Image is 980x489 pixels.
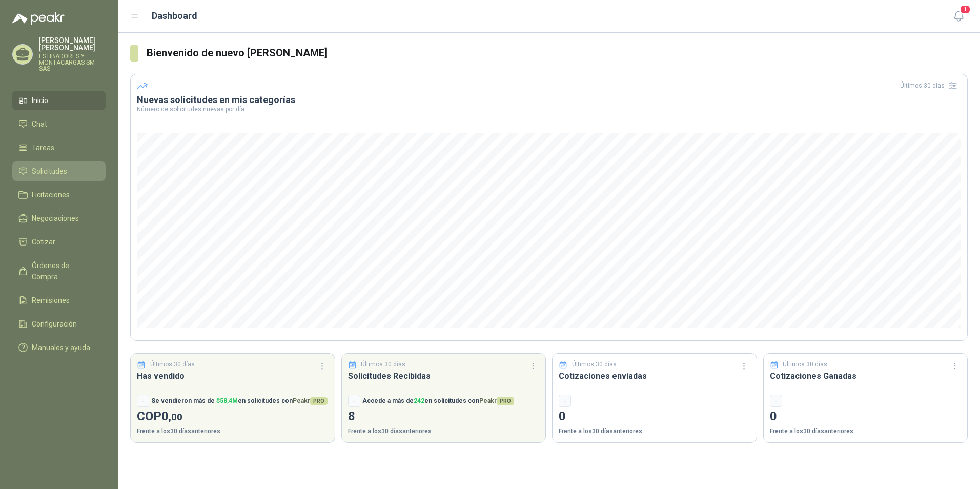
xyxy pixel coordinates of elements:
a: Configuración [12,314,106,334]
span: Remisiones [32,295,70,306]
span: PRO [497,397,514,405]
p: Últimos 30 días [572,360,617,370]
a: Chat [12,114,106,134]
span: Peakr [293,397,328,404]
a: Manuales y ayuda [12,338,106,357]
span: Configuración [32,318,77,330]
p: COP [137,407,329,426]
a: Solicitudes [12,161,106,181]
a: Remisiones [12,291,106,310]
a: Órdenes de Compra [12,256,106,287]
span: PRO [310,397,328,405]
p: ESTIBADORES Y MONTACARGAS SM SAS [39,53,106,72]
a: Licitaciones [12,185,106,205]
div: - [348,395,360,407]
button: 1 [949,7,968,26]
span: Negociaciones [32,213,79,224]
a: Inicio [12,91,106,110]
p: 8 [348,407,540,426]
p: Accede a más de en solicitudes con [362,396,514,406]
span: Peakr [479,397,514,404]
span: Inicio [32,95,48,106]
p: 0 [770,407,962,426]
h3: Cotizaciones enviadas [559,370,750,382]
span: ,00 [169,411,182,423]
a: Tareas [12,138,106,157]
h3: Cotizaciones Ganadas [770,370,962,382]
p: Últimos 30 días [361,360,405,370]
p: Frente a los 30 días anteriores [559,426,750,436]
h3: Bienvenido de nuevo [PERSON_NAME] [147,45,968,61]
p: 0 [559,407,750,426]
a: Negociaciones [12,209,106,228]
span: 242 [414,397,424,404]
a: Cotizar [12,232,106,252]
div: - [137,395,149,407]
span: Manuales y ayuda [32,342,90,353]
p: Frente a los 30 días anteriores [137,426,329,436]
h3: Solicitudes Recibidas [348,370,540,382]
img: Logo peakr [12,12,65,25]
p: Frente a los 30 días anteriores [348,426,540,436]
p: Número de solicitudes nuevas por día [137,106,961,112]
span: Licitaciones [32,189,70,200]
p: Se vendieron más de en solicitudes con [151,396,328,406]
span: Cotizar [32,236,55,248]
span: Órdenes de Compra [32,260,96,282]
h3: Has vendido [137,370,329,382]
p: [PERSON_NAME] [PERSON_NAME] [39,37,106,51]
span: $ 58,4M [216,397,238,404]
span: Chat [32,118,47,130]
span: 1 [959,5,971,14]
h3: Nuevas solicitudes en mis categorías [137,94,961,106]
p: Últimos 30 días [150,360,195,370]
span: 0 [161,409,182,423]
h1: Dashboard [152,9,197,23]
p: Frente a los 30 días anteriores [770,426,962,436]
div: - [559,395,571,407]
div: - [770,395,782,407]
span: Solicitudes [32,166,67,177]
p: Últimos 30 días [783,360,827,370]
div: Últimos 30 días [900,77,961,94]
span: Tareas [32,142,54,153]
